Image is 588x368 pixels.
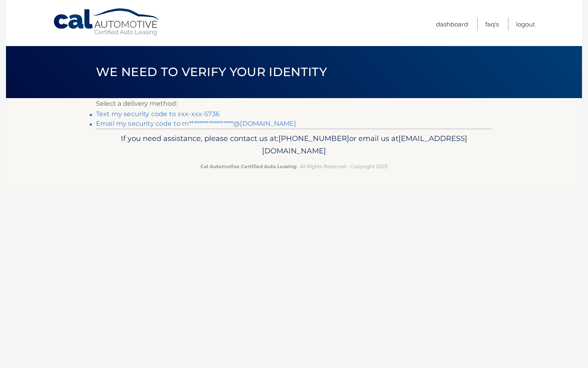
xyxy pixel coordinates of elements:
[96,98,492,109] p: Select a delivery method:
[101,132,487,158] p: If you need assistance, please contact us at: or email us at
[53,8,161,36] a: Cal Automotive
[96,110,220,118] a: Text my security code to xxx-xxx-5736
[101,162,487,171] p: - All Rights Reserved - Copyright 2025
[485,18,499,31] a: FAQ's
[436,18,468,31] a: Dashboard
[96,64,327,79] span: We need to verify your identity
[278,134,349,143] span: [PHONE_NUMBER]
[516,18,535,31] a: Logout
[200,163,296,169] strong: Cal Automotive Certified Auto Leasing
